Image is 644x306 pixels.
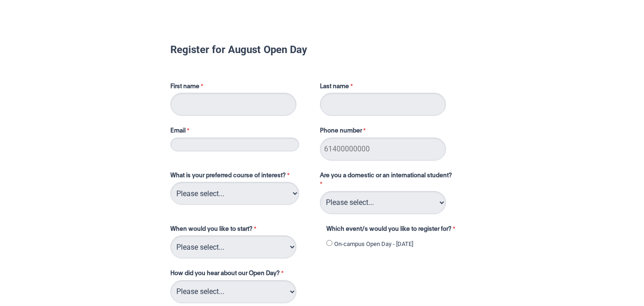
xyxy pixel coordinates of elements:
select: When would you like to start? [170,235,296,258]
input: Email [170,138,299,151]
label: Which event/s would you like to register for? [326,225,467,236]
label: Phone number [320,126,368,138]
h1: Register for August Open Day [170,45,474,54]
input: Last name [320,93,446,116]
label: How did you hear about our Open Day? [170,269,286,280]
label: First name [170,82,311,93]
input: Phone number [320,138,446,161]
select: What is your preferred course of interest? [170,182,299,205]
label: On-campus Open Day - [DATE] [334,240,413,249]
label: Email [170,126,311,138]
label: What is your preferred course of interest? [170,171,311,182]
label: Last name [320,82,355,93]
select: Are you a domestic or an international student? [320,191,446,214]
span: Are you a domestic or an international student? [320,173,452,179]
label: When would you like to start? [170,225,317,236]
input: First name [170,93,296,116]
select: How did you hear about our Open Day? [170,280,296,303]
